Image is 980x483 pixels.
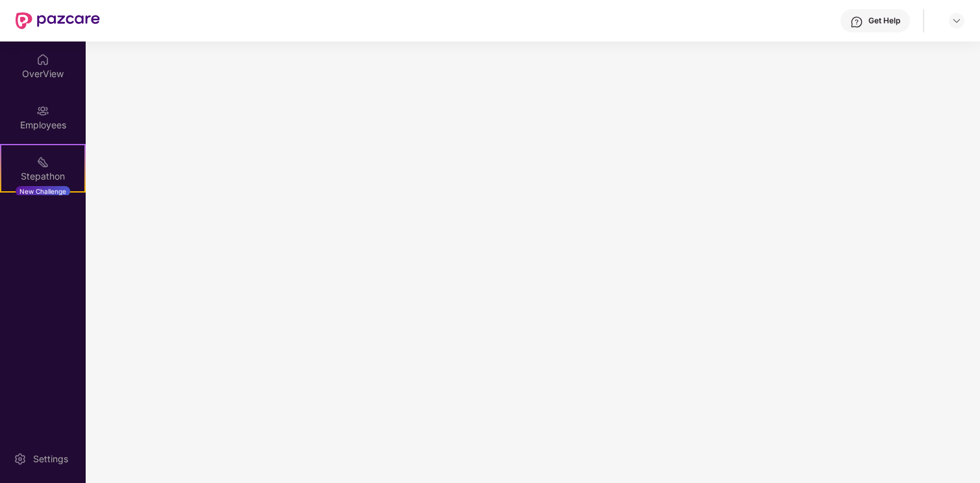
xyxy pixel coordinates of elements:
img: svg+xml;base64,PHN2ZyB4bWxucz0iaHR0cDovL3d3dy53My5vcmcvMjAwMC9zdmciIHdpZHRoPSIyMSIgaGVpZ2h0PSIyMC... [36,156,49,169]
div: New Challenge [16,186,70,196]
img: svg+xml;base64,PHN2ZyBpZD0iSG9tZSIgeG1sbnM9Imh0dHA6Ly93d3cudzMub3JnLzIwMDAvc3ZnIiB3aWR0aD0iMjAiIG... [36,53,49,66]
img: svg+xml;base64,PHN2ZyBpZD0iRHJvcGRvd24tMzJ4MzIiIHhtbG5zPSJodHRwOi8vd3d3LnczLm9yZy8yMDAwL3N2ZyIgd2... [951,16,962,26]
div: Stepathon [1,170,84,183]
img: svg+xml;base64,PHN2ZyBpZD0iSGVscC0zMngzMiIgeG1sbnM9Imh0dHA6Ly93d3cudzMub3JnLzIwMDAvc3ZnIiB3aWR0aD... [850,16,863,29]
img: svg+xml;base64,PHN2ZyBpZD0iRW1wbG95ZWVzIiB4bWxucz0iaHR0cDovL3d3dy53My5vcmcvMjAwMC9zdmciIHdpZHRoPS... [36,104,49,117]
div: Settings [29,453,72,465]
div: Get Help [868,16,900,26]
img: svg+xml;base64,PHN2ZyBpZD0iU2V0dGluZy0yMHgyMCIgeG1sbnM9Imh0dHA6Ly93d3cudzMub3JnLzIwMDAvc3ZnIiB3aW... [14,453,27,465]
img: New Pazcare Logo [16,12,100,29]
